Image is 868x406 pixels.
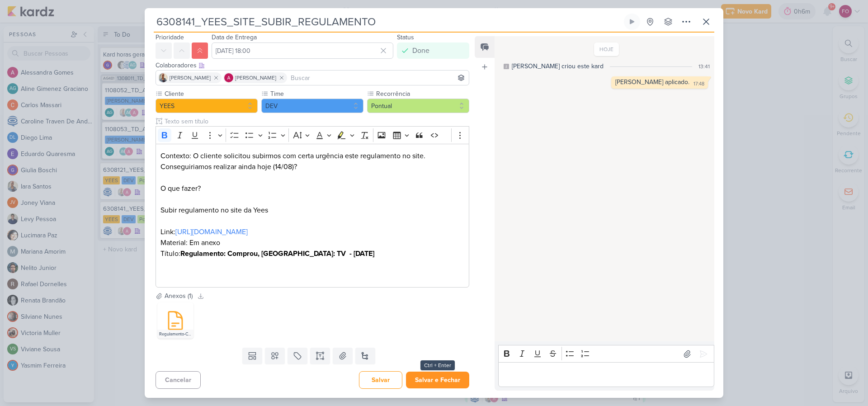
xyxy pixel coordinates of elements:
[628,18,636,25] div: Ligar relógio
[498,362,714,387] div: Editor editing area: main
[367,99,469,113] button: Pontual
[170,74,211,82] span: [PERSON_NAME]
[412,45,429,56] div: Done
[159,73,168,82] img: Iara Santos
[175,227,248,236] a: [URL][DOMAIN_NAME]
[359,371,402,389] button: Salvar
[261,99,363,113] button: DEV
[157,330,193,339] div: Regulamento-Comprou-[GEOGRAPHIC_DATA]-[DATE].docx
[156,144,469,288] div: Editor editing area: main
[163,117,469,126] input: Texto sem título
[406,372,469,388] button: Salvar e Fechar
[160,151,464,281] p: Contexto: O cliente solicitou subirmos com certa urgência este regulamento no site. Conseguiriamo...
[154,14,622,30] input: Kard Sem Título
[156,33,184,41] label: Prioridade
[615,78,689,86] div: [PERSON_NAME] aplicado.
[397,42,469,59] button: Done
[420,360,455,370] div: Ctrl + Enter
[375,89,469,99] label: Recorrência
[156,61,469,70] div: Colaboradores
[289,72,467,83] input: Buscar
[397,33,414,41] label: Status
[512,61,604,71] div: [PERSON_NAME] criou este kard
[693,80,704,88] div: 17:48
[156,126,469,144] div: Editor toolbar
[235,74,276,82] span: [PERSON_NAME]
[224,73,233,82] img: Alessandra Gomes
[269,89,363,99] label: Time
[156,371,201,389] button: Cancelar
[165,291,193,301] div: Anexos (1)
[156,99,258,113] button: YEES
[164,89,258,99] label: Cliente
[698,62,710,71] div: 13:41
[498,345,714,363] div: Editor toolbar
[180,249,374,258] strong: Regulamento: Comprou, [GEOGRAPHIC_DATA]: TV - [DATE]
[212,33,257,41] label: Data de Entrega
[212,42,393,59] input: Select a date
